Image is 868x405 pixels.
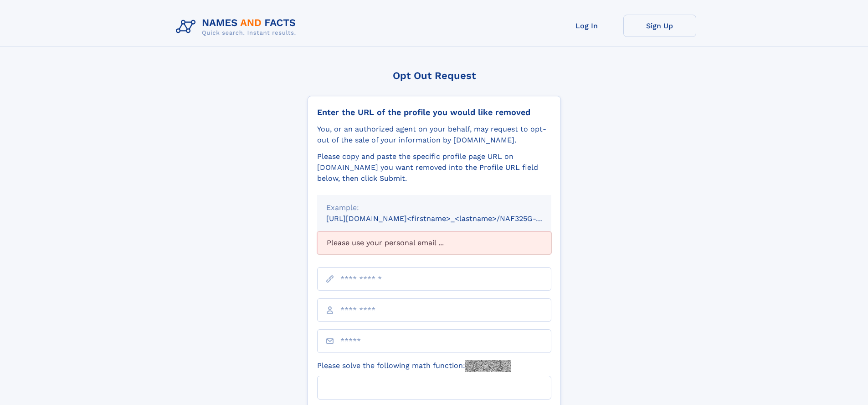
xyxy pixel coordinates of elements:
label: Please solve the following math function: [317,360,511,372]
div: You, or an authorized agent on your behalf, may request to opt-out of the sale of your informatio... [317,124,551,146]
div: Opt Out Request [308,70,561,81]
img: Logo Names and Facts [172,15,303,39]
div: Please use your personal email ... [317,231,551,254]
div: Example: [326,202,542,213]
a: Log In [550,15,623,37]
div: Please copy and paste the specific profile page URL on [DOMAIN_NAME] you want removed into the Pr... [317,151,551,184]
small: [URL][DOMAIN_NAME]<firstname>_<lastname>/NAF325G-xxxxxxxx [326,214,569,223]
a: Sign Up [623,15,696,37]
div: Enter the URL of the profile you would like removed [317,107,551,117]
